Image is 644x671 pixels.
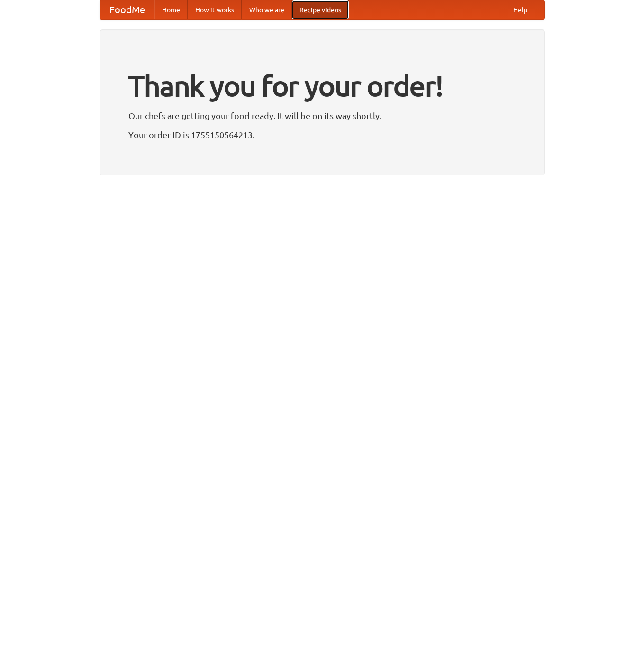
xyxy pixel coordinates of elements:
[506,0,535,19] a: Help
[128,63,516,109] h1: Thank you for your order!
[154,0,188,19] a: Home
[128,109,516,123] p: Our chefs are getting your food ready. It will be on its way shortly.
[292,0,349,19] a: Recipe videos
[128,128,516,142] p: Your order ID is 1755150564213.
[242,0,292,19] a: Who we are
[188,0,242,19] a: How it works
[100,0,154,19] a: FoodMe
